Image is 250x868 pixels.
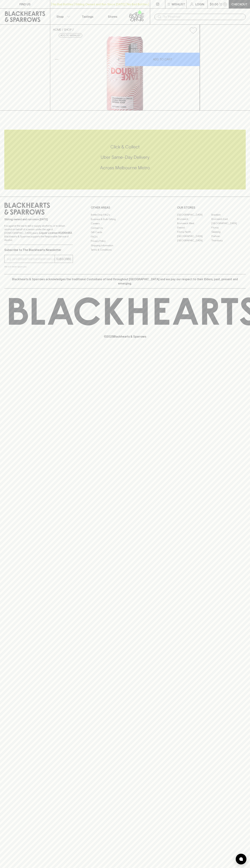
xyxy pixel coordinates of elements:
a: SHOP [64,28,72,31]
a: Brunswick West [177,221,211,225]
a: Fitzroy [211,225,246,230]
p: Tastings [82,14,93,19]
h5: Click & Collect [4,144,246,150]
button: ADD TO CART [125,53,200,66]
div: Call to action block [4,130,246,189]
a: [GEOGRAPHIC_DATA] [177,213,211,217]
a: Bottle Drop FAQ's [91,213,159,217]
p: We will never spam you [4,265,73,268]
a: Braddon [211,213,246,217]
a: Prahran [211,234,246,238]
a: Careers [91,221,159,226]
h5: Uber Same-Day Delivery [4,154,246,160]
a: Tastings [75,9,100,24]
p: Subscribe to The Blackhearts Newsletter [4,248,73,252]
input: Try "Pinot noir" [163,14,243,20]
a: Brunswick East [211,217,246,221]
strong: Liquor License #32064953 [39,231,72,234]
p: It is against the law to sell or supply alcohol to, or to obtain alcohol on behalf of a person un... [4,224,73,242]
a: Geelong [211,230,246,234]
a: [GEOGRAPHIC_DATA] [177,238,211,243]
p: Blackhearts & Sparrows acknowledges the traditional Custodians of land throughout [GEOGRAPHIC_DAT... [7,277,243,286]
a: Contact Us [91,226,159,230]
p: Login [195,2,204,6]
p: ADD TO CART [153,57,172,61]
button: Shop [50,9,75,24]
p: $0.00 [210,2,218,6]
a: [GEOGRAPHIC_DATA] [177,234,211,238]
p: OUR STORES [177,205,246,210]
a: Business & Bulk Gifting [91,217,159,221]
a: Thornbury [211,238,246,243]
button: SUBSCRIBE [55,255,73,263]
p: SUBSCRIBE [56,257,71,261]
a: Terms & Conditions [91,248,159,252]
a: Privacy Policy [91,239,159,243]
a: HOME [53,28,61,31]
img: 40571.png [50,37,200,110]
p: OTHER AREAS [91,205,159,210]
input: e.g. jane@blackheartsandsparrows.com.au [7,256,55,262]
a: Fitzroy North [177,230,211,234]
p: Wishlist [172,2,185,6]
p: Stores [108,14,117,19]
img: bubble-icon [239,857,243,861]
p: Checkout [231,2,247,6]
a: Stores [100,9,125,24]
h5: Across Melbourne Metro [4,165,246,171]
a: FAQ's [91,235,159,239]
p: Shop [56,14,64,19]
a: Elwood [177,225,211,230]
button: Add to wishlist [59,33,82,38]
p: FIND US [19,2,31,6]
button: Add to wishlist [188,26,198,35]
a: Gift Cards [91,230,159,235]
p: Sibling owned and run since [DATE] [4,218,73,221]
a: Brunswick [177,217,211,221]
p: 0 [224,3,226,5]
a: [GEOGRAPHIC_DATA] [211,221,246,225]
a: Shipping Information [91,243,159,248]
